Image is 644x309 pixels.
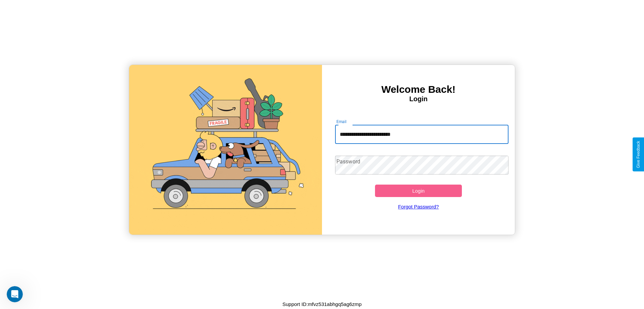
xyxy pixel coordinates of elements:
[336,119,347,124] label: Email
[322,95,515,103] h4: Login
[7,286,23,302] iframe: Intercom live chat
[129,65,322,235] img: gif
[282,300,362,309] p: Support ID: mfvz531abhgq5ag6zmp
[636,141,641,168] div: Give Feedback
[332,197,505,216] a: Forgot Password?
[322,84,515,95] h3: Welcome Back!
[375,185,462,197] button: Login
